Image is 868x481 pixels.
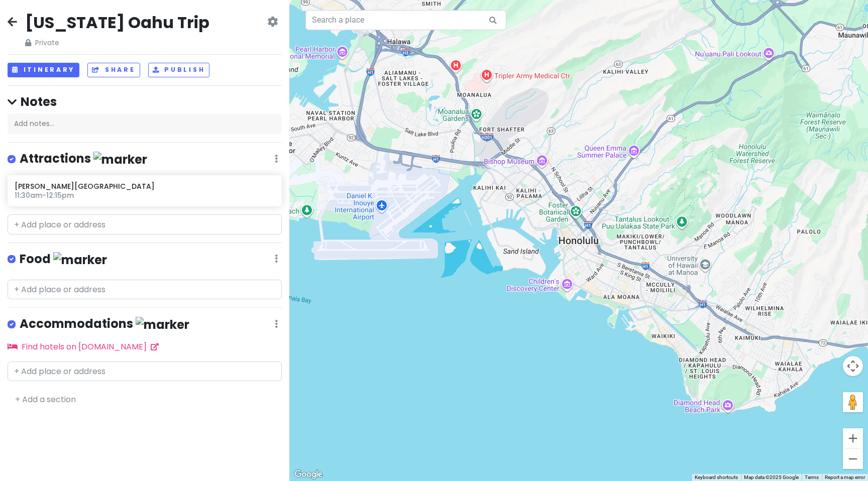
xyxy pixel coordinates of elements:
input: + Add place or address [8,362,282,382]
h6: [PERSON_NAME][GEOGRAPHIC_DATA] [15,182,274,191]
button: Zoom out [843,449,863,469]
button: Drag Pegman onto the map to open Street View [843,392,863,412]
h2: [US_STATE] Oahu Trip [25,12,209,33]
a: + Add a section [15,394,76,405]
a: Find hotels on [DOMAIN_NAME] [8,341,159,352]
h4: Attractions [20,151,147,167]
button: Map camera controls [843,356,863,376]
button: Share [87,63,140,77]
input: + Add place or address [8,214,282,234]
button: Keyboard shortcuts [695,474,738,481]
span: Map data ©2025 Google [744,474,799,480]
input: Search a place [305,10,506,30]
a: Report a map error [825,474,865,480]
button: Zoom in [843,428,863,448]
a: Open this area in Google Maps (opens a new window) [292,468,325,481]
img: marker [53,252,107,268]
span: Private [25,37,209,48]
h4: Food [20,251,107,268]
img: marker [136,317,189,332]
img: marker [93,152,147,167]
button: Publish [148,63,210,77]
img: Google [292,468,325,481]
a: Terms (opens in new tab) [805,474,819,480]
input: + Add place or address [8,280,282,300]
button: Itinerary [8,63,79,77]
h4: Accommodations [20,316,189,332]
h4: Notes [8,94,282,109]
span: 11:30am - 12:15pm [15,190,74,200]
div: Add notes... [8,113,282,135]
